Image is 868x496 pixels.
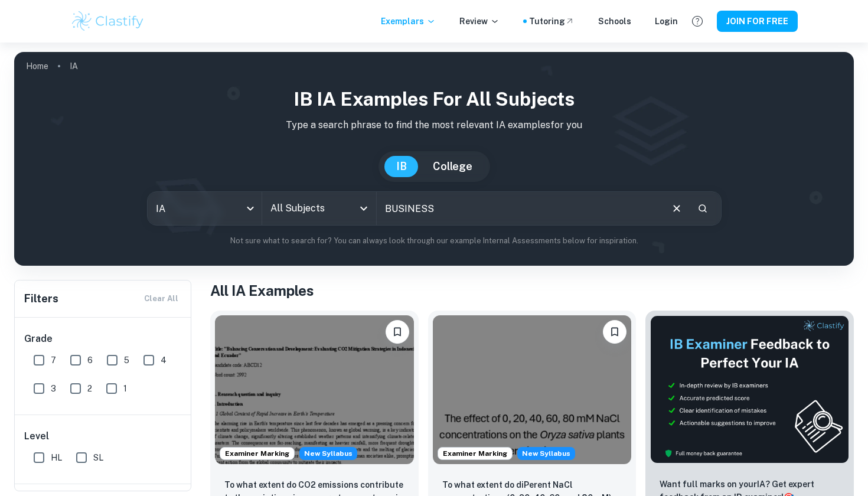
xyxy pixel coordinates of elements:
[299,447,357,460] span: New Syllabus
[459,15,500,28] p: Review
[220,448,294,459] span: Examiner Marking
[687,11,707,31] button: Help and Feedback
[665,197,688,220] button: Clear
[24,291,58,307] h6: Filters
[148,192,262,225] div: IA
[517,447,575,460] span: New Syllabus
[24,332,182,346] h6: Grade
[51,451,62,464] span: HL
[377,192,661,225] input: E.g. player arrangements, enthalpy of combustion, analysis of a big city...
[381,15,436,28] p: Exemplars
[384,156,419,177] button: IB
[51,382,56,395] span: 3
[24,429,182,443] h6: Level
[161,354,167,367] span: 4
[693,198,713,218] button: Search
[517,447,575,460] div: Starting from the May 2026 session, the ESS IA requirements have changed. We created this exempla...
[215,315,414,464] img: ESS IA example thumbnail: To what extent do CO2 emissions contribu
[210,280,854,301] h1: All IA Examples
[87,382,92,395] span: 2
[433,315,632,464] img: ESS IA example thumbnail: To what extent do diPerent NaCl concentr
[24,235,844,247] p: Not sure what to search for? You can always look through our example Internal Assessments below f...
[24,85,844,113] h1: IB IA examples for all subjects
[14,52,854,266] img: profile cover
[438,448,512,459] span: Examiner Marking
[529,15,575,28] a: Tutoring
[87,354,93,367] span: 6
[355,200,372,217] button: Open
[123,382,127,395] span: 1
[70,60,78,73] p: IA
[70,9,145,33] img: Clastify logo
[93,451,103,464] span: SL
[26,58,48,74] a: Home
[124,354,129,367] span: 5
[655,15,678,28] a: Login
[386,320,409,344] button: Please log in to bookmark exemplars
[650,315,849,464] img: Thumbnail
[598,15,631,28] a: Schools
[51,354,56,367] span: 7
[24,118,844,132] p: Type a search phrase to find the most relevant IA examples for you
[421,156,484,177] button: College
[717,11,798,32] button: JOIN FOR FREE
[299,447,357,460] div: Starting from the May 2026 session, the ESS IA requirements have changed. We created this exempla...
[603,320,626,344] button: Please log in to bookmark exemplars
